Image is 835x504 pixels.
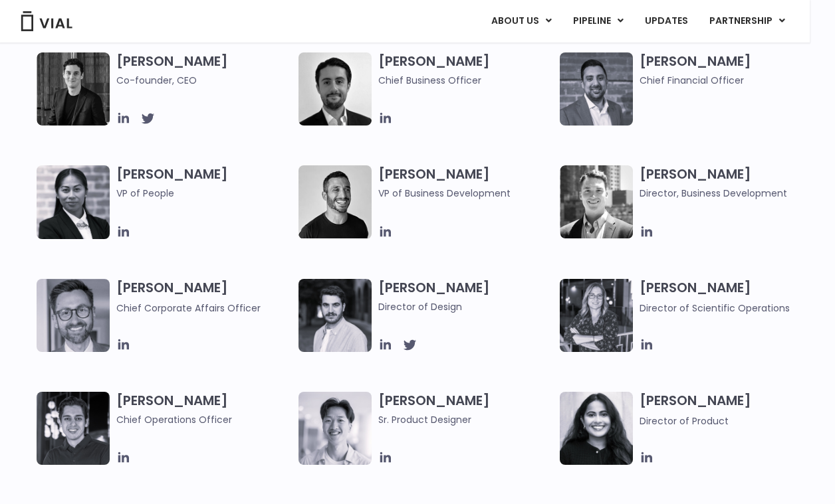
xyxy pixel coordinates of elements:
img: Brennan [298,392,372,465]
img: Headshot of smiling man named Josh [37,392,110,465]
h3: [PERSON_NAME] [640,392,815,428]
img: Headshot of smiling man named Albert [298,279,372,352]
img: Headshot of smiling man named Samir [560,52,633,126]
span: Chief Business Officer [378,73,554,88]
h3: [PERSON_NAME] [116,165,292,220]
h3: [PERSON_NAME] [378,279,554,314]
span: Director of Scientific Operations [640,301,790,315]
img: A black and white photo of a man in a suit attending a Summit. [37,52,110,126]
h3: [PERSON_NAME] [116,392,292,427]
img: Catie [37,165,110,239]
h3: [PERSON_NAME] [640,279,815,315]
img: A black and white photo of a man smiling. [298,165,372,238]
span: Co-founder, CEO [116,73,292,88]
h3: [PERSON_NAME] [378,392,554,427]
img: Vial Logo [20,11,73,31]
span: Director, Business Development [640,186,815,201]
img: A black and white photo of a man in a suit holding a vial. [298,52,372,126]
img: Smiling woman named Dhruba [560,392,633,465]
a: ABOUT USMenu Toggle [481,10,562,33]
a: PARTNERSHIPMenu Toggle [699,10,796,33]
h3: [PERSON_NAME] [640,165,815,201]
span: Sr. Product Designer [378,412,554,427]
h3: [PERSON_NAME] [116,52,292,88]
span: Director of Product [640,414,729,428]
h3: [PERSON_NAME] [640,52,815,88]
span: VP of Business Development [378,186,554,201]
h3: [PERSON_NAME] [378,52,554,88]
img: Headshot of smiling woman named Sarah [560,279,633,352]
span: Chief Operations Officer [116,412,292,427]
h3: [PERSON_NAME] [378,165,554,201]
span: VP of People [116,186,292,201]
a: UPDATES [634,10,698,33]
span: Director of Design [378,299,554,314]
span: Chief Financial Officer [640,73,815,88]
h3: [PERSON_NAME] [116,279,292,315]
a: PIPELINEMenu Toggle [562,10,634,33]
img: A black and white photo of a smiling man in a suit at ARVO 2023. [560,165,633,238]
span: Chief Corporate Affairs Officer [116,301,261,315]
img: Paolo-M [37,279,110,352]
